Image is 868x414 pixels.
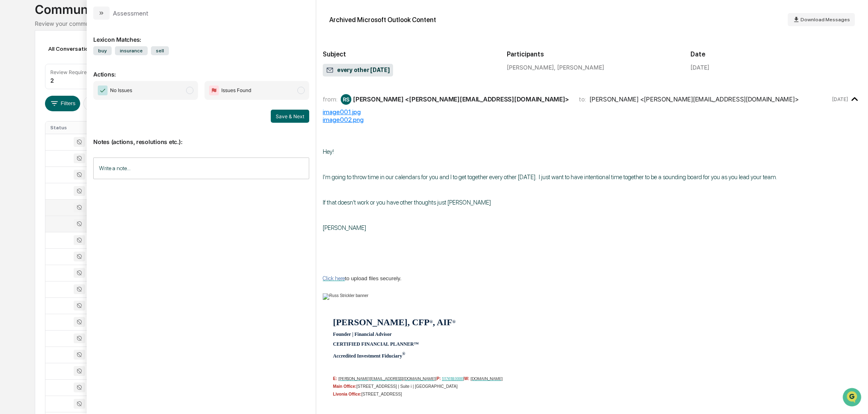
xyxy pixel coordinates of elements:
[430,319,433,324] span: ®
[690,50,861,58] h2: Date
[83,96,151,111] button: Date:[DATE] - [DATE]
[329,16,436,24] div: Archived Microsoft Outlook Content
[271,110,309,123] button: Save & Next
[333,317,430,327] span: [PERSON_NAME], CFP
[333,376,337,381] span: E:
[442,376,463,381] a: 517.618.9000
[81,191,99,197] span: Pylon
[56,152,105,167] a: 🗄️Attestations
[110,86,132,94] span: No Issues
[323,95,337,103] span: from:
[441,376,464,381] span: |
[8,172,15,178] div: 🔎
[788,13,855,26] button: Download Messages
[326,66,390,74] span: every other [DATE]
[323,108,861,116] div: image001.jpg
[464,376,470,381] span: W:
[209,85,219,95] img: Flag
[690,64,709,71] div: [DATE]
[93,61,309,78] p: Actions:
[507,64,678,71] div: [PERSON_NAME], [PERSON_NAME]
[93,46,112,55] span: buy
[452,319,456,324] span: ®
[21,90,135,98] input: Clear
[93,128,309,145] p: Notes (actions, resolutions etc.):
[323,116,861,124] div: image002.png
[323,199,491,206] span: If that doesn’t work or you have other thoughts just [PERSON_NAME]
[93,26,309,43] div: Lexicon Matches:
[8,70,149,83] p: How can we help?
[139,117,149,127] button: Start new chat
[333,341,419,358] span: CERTIFIED FINANCIAL PLANNER™ Accredited Investment Fiduciary
[67,155,101,164] span: Attestations
[323,148,334,155] span: Hey!
[842,387,864,409] iframe: Open customer support
[28,123,103,130] div: We're available if you need us!
[8,45,25,61] img: Greenboard
[323,275,345,281] a: Click here
[59,156,66,163] div: 🗄️
[341,94,351,105] div: RS
[323,224,366,232] span: [PERSON_NAME]
[5,152,56,167] a: 🖐️Preclearance
[356,384,457,389] span: [STREET_ADDRESS] | Suite i | [GEOGRAPHIC_DATA]
[8,156,15,163] div: 🖐️
[579,95,586,103] span: to:
[470,376,503,381] a: [DOMAIN_NAME]
[16,155,53,164] span: Preclearance
[113,9,148,17] div: Assessment
[437,376,441,381] span: P:
[507,50,678,58] h2: Participants
[362,392,402,396] span: [STREET_ADDRESS]
[45,122,104,134] th: Status
[589,95,798,103] div: [PERSON_NAME] <[PERSON_NAME][EMAIL_ADDRESS][DOMAIN_NAME]>
[323,173,777,181] span: I’m going to throw time in our calendars for you and I to get together every other [DATE]. I just...
[45,42,107,55] div: All Conversations
[58,191,99,197] a: Powered byPylon
[5,168,55,182] a: 🔎Data Lookup
[402,351,405,356] span: ®
[353,95,569,103] div: [PERSON_NAME] <[PERSON_NAME][EMAIL_ADDRESS][DOMAIN_NAME]>
[337,376,436,381] span: |
[115,46,148,55] span: insurance
[323,293,369,300] img: Russ Strickler banner
[28,115,134,123] div: Start new chat
[333,384,356,389] span: Main Office:
[98,85,108,95] img: Checkmark
[221,86,251,94] span: Issues Found
[832,96,848,102] time: Sunday, August 17, 2025 at 7:57:03 PM
[50,77,54,84] div: 2
[333,392,361,396] span: Livonia Office:
[801,17,850,22] span: Download Messages
[16,171,52,179] span: Data Lookup
[50,69,90,75] div: Review Required
[433,317,452,327] span: , AIF
[323,50,494,58] h2: Subject
[151,46,169,55] span: sell
[338,376,436,381] a: [PERSON_NAME][EMAIL_ADDRESS][DOMAIN_NAME]
[323,275,401,281] span: to upload files securely.
[333,331,391,337] span: Founder | Financial Advisor
[45,96,81,111] button: Filters
[35,20,833,27] div: Review your communication records across channels
[8,115,23,130] img: 1746055101610-c473b297-6a78-478c-a979-82029cc54cd1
